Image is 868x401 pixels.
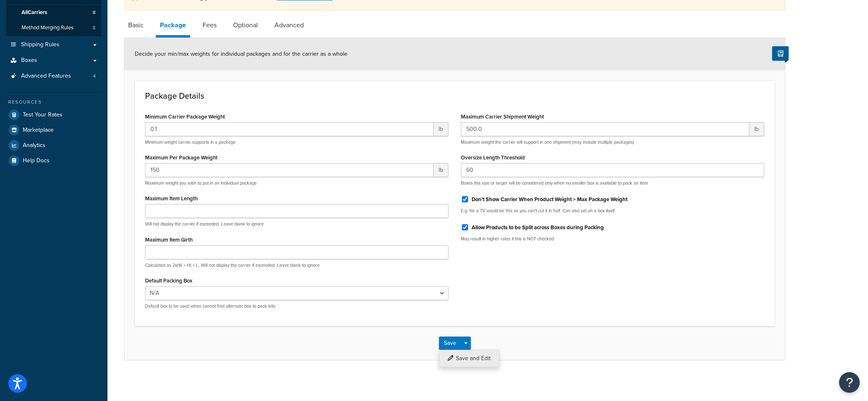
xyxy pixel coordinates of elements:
[145,237,193,243] label: Maximum Item Girth
[472,196,627,203] label: Don't Show Carrier When Product Weight > Max Package Weight
[6,107,101,122] a: Test Your Rates
[439,350,499,367] button: Save and Edit
[145,114,225,120] label: Minimum Carrier Package Weight
[461,139,764,145] p: Maximum weight the carrier will support in one shipment (may include multiple packages)
[461,154,525,161] label: Oversize Length Threshold
[6,37,101,52] a: Shipping Rules
[145,154,217,161] label: Maximum Per Package Weight
[229,15,262,35] a: Optional
[145,195,198,202] label: Maximum Item Length
[461,236,764,242] p: May result in higher rates if this is NOT checked
[6,20,101,36] li: Method Merging Rules
[21,9,47,16] span: All Carriers
[93,73,96,80] span: 4
[23,112,62,119] span: Test Your Rates
[6,69,101,84] li: Advanced Features
[434,163,448,177] span: lb
[6,53,101,68] a: Boxes
[21,24,74,31] span: Method Merging Rules
[6,138,101,153] a: Analytics
[749,122,764,136] span: lb
[145,262,448,268] p: Calculated as 2x(W + H) + L. Will not display the carrier if exceeded. Leave blank to ignore
[93,9,95,16] span: 8
[461,114,544,120] label: Maximum Carrier Shipment Weight
[6,99,101,106] div: Resources
[198,15,221,35] a: Fees
[472,224,604,231] label: Allow Products to be Split across Boxes during Packing
[23,127,54,134] span: Marketplace
[461,208,764,214] p: E.g. for a TV would be Yes as you can't cut it in half. Can also set on a box itself
[772,46,789,61] button: Show Help Docs
[6,20,101,36] a: Method Merging Rules8
[145,180,448,186] p: Maximum weight you wish to put in an individual package
[439,337,461,350] button: Save
[145,303,448,309] p: Default box to be used when cannot find alternate box to pack into
[145,278,192,284] label: Default Packing Box
[93,24,95,31] span: 8
[124,15,148,35] a: Basic
[145,221,448,227] p: Will not display the carrier if exceeded. Leave blank to ignore
[23,142,45,149] span: Analytics
[156,15,190,38] a: Package
[21,73,71,80] span: Advanced Features
[145,91,764,100] h3: Package Details
[135,50,348,58] span: Decide your min/max weights for individual packages and for the carrier as a whole
[270,15,308,35] a: Advanced
[461,180,764,186] p: Boxes this size or larger will be considered only when no smaller box is available to pack an item
[434,122,448,136] span: lb
[839,372,860,393] button: Open Resource Center
[23,157,50,164] span: Help Docs
[145,139,448,145] p: Minimum weight carrier supports in a package
[6,123,101,138] a: Marketplace
[6,5,101,20] a: AllCarriers8
[21,57,37,64] span: Boxes
[6,153,101,168] a: Help Docs
[6,69,101,84] a: Advanced Features4
[21,41,60,48] span: Shipping Rules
